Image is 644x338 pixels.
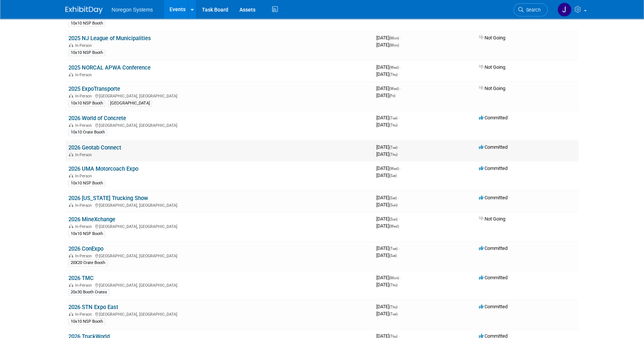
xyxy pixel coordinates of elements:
span: In-Person [75,123,94,128]
span: [DATE] [376,252,397,258]
span: (Thu) [389,152,397,157]
span: (Tue) [389,145,397,149]
span: (Sat) [389,196,397,200]
div: 20x30 Booth Crates [68,289,109,296]
img: In-Person Event [69,43,73,47]
span: In-Person [75,174,94,178]
span: (Sat) [389,254,397,258]
span: Committed [479,115,508,120]
span: (Thu) [389,305,397,309]
span: Committed [479,304,508,309]
span: In-Person [75,203,94,208]
span: - [398,195,399,200]
span: (Thu) [389,283,397,287]
img: In-Person Event [69,174,73,177]
span: (Sat) [389,174,397,178]
span: [DATE] [376,71,397,77]
span: (Mon) [389,276,399,280]
span: In-Person [75,152,94,157]
span: - [400,64,401,70]
span: (Wed) [389,167,399,171]
span: In-Person [75,94,94,99]
span: Not Going [479,86,505,91]
span: (Wed) [389,65,399,70]
span: - [399,216,400,222]
div: 10x10 NSP Booth [68,49,105,56]
a: 2025 ExpoTransporte [68,86,120,92]
a: 2025 NORCAL APWA Conference [68,64,151,71]
span: [DATE] [376,115,400,120]
span: [DATE] [376,245,400,251]
span: (Sun) [389,217,397,221]
a: Search [513,3,548,16]
img: Johana Gil [557,3,571,17]
a: 2026 Geotab Connect [68,144,121,151]
div: [GEOGRAPHIC_DATA], [GEOGRAPHIC_DATA] [68,122,370,128]
span: In-Person [75,312,94,317]
div: [GEOGRAPHIC_DATA], [GEOGRAPHIC_DATA] [68,282,370,288]
div: 20X20 Crate Booth [68,260,107,266]
span: - [400,35,401,41]
span: [DATE] [376,42,399,48]
span: Not Going [479,216,505,222]
span: - [400,275,401,280]
span: In-Person [75,43,94,48]
span: Not Going [479,35,505,41]
a: 2026 UMA Motorcoach Expo [68,165,138,172]
span: - [399,144,400,150]
div: 10x10 NSP Booth [68,231,105,237]
span: Committed [479,245,508,251]
a: 2026 World of Concrete [68,115,126,122]
div: [GEOGRAPHIC_DATA], [GEOGRAPHIC_DATA] [68,311,370,317]
div: 10x10 NSP Booth [68,20,105,27]
span: Search [524,7,541,13]
span: [DATE] [376,311,397,316]
img: In-Person Event [69,312,73,316]
a: 2026 STN Expo East [68,304,118,310]
span: (Mon) [389,36,399,40]
img: In-Person Event [69,73,73,76]
span: (Mon) [389,43,399,47]
span: [DATE] [376,195,399,200]
span: [DATE] [376,151,397,157]
span: [DATE] [376,304,400,309]
span: [DATE] [376,144,400,150]
span: - [400,165,401,171]
div: 10x10 NSP Booth [68,318,105,325]
img: In-Person Event [69,152,73,156]
span: (Wed) [389,224,399,228]
span: Noregon Systems [112,7,153,13]
div: [GEOGRAPHIC_DATA], [GEOGRAPHIC_DATA] [68,93,370,99]
img: In-Person Event [69,123,73,127]
span: [DATE] [376,216,400,222]
span: [DATE] [376,35,401,41]
span: - [399,245,400,251]
span: [DATE] [376,165,401,171]
span: Committed [479,275,508,280]
a: 2026 ConExpo [68,245,103,252]
span: (Tue) [389,312,397,316]
span: (Tue) [389,116,397,120]
span: In-Person [75,283,94,288]
a: 2026 TMC [68,275,94,281]
span: (Tue) [389,247,397,251]
div: [GEOGRAPHIC_DATA] [108,100,152,107]
a: 2026 MineXchange [68,216,115,223]
span: [DATE] [376,93,395,98]
span: [DATE] [376,173,397,178]
div: [GEOGRAPHIC_DATA], [GEOGRAPHIC_DATA] [68,252,370,258]
span: In-Person [75,254,94,258]
img: In-Person Event [69,283,73,287]
span: - [400,86,401,91]
span: Committed [479,165,508,171]
a: 2026 [US_STATE] Trucking Show [68,195,148,202]
img: In-Person Event [69,203,73,207]
img: In-Person Event [69,224,73,228]
span: [DATE] [376,64,401,70]
span: Committed [479,195,508,200]
div: 10x10 NSP Booth [68,180,105,187]
span: In-Person [75,73,94,77]
div: 10x10 NSP Booth [68,100,105,107]
img: In-Person Event [69,94,73,97]
span: Committed [479,144,508,150]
